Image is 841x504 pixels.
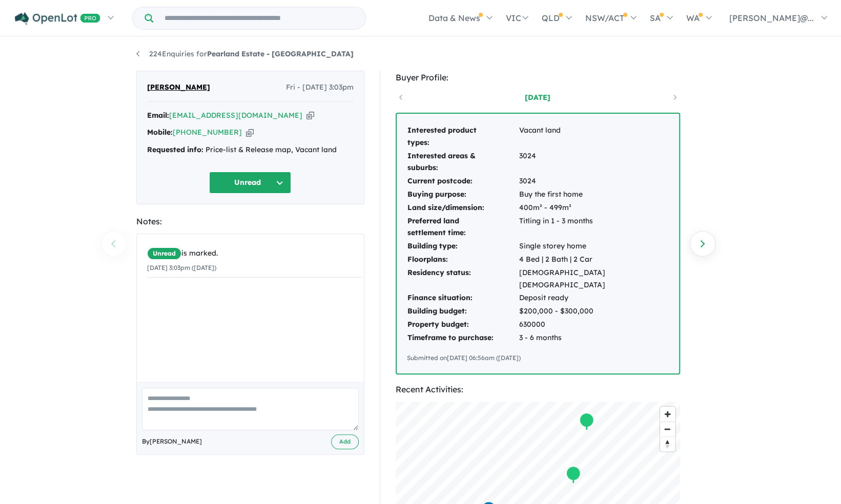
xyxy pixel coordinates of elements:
td: Single storey home [519,240,669,253]
a: [DATE] [494,92,581,102]
div: is marked. [147,247,361,260]
div: Price-list & Release map, Vacant land [147,144,354,156]
td: Timeframe to purchase: [407,331,519,345]
td: Titling in 1 - 3 months [519,215,669,240]
span: [PERSON_NAME]@... [729,13,814,23]
td: Interested product types: [407,124,519,150]
td: 3024 [519,175,669,188]
a: [EMAIL_ADDRESS][DOMAIN_NAME] [169,111,302,120]
td: 3 - 6 months [519,331,669,345]
td: Land size/dimension: [407,201,519,215]
td: 400m² - 499m² [519,201,669,215]
div: Submitted on [DATE] 06:56am ([DATE]) [407,353,669,363]
button: Zoom in [660,407,675,422]
div: Map marker [579,412,594,431]
div: Notes: [136,215,364,228]
button: Copy [306,110,314,121]
button: Add [331,434,359,449]
td: Buying purpose: [407,188,519,201]
td: Building budget: [407,305,519,318]
small: [DATE] 3:03pm ([DATE]) [147,264,216,271]
input: Try estate name, suburb, builder or developer [155,7,363,29]
strong: Mobile: [147,128,173,137]
span: By [PERSON_NAME] [142,436,202,447]
nav: breadcrumb [136,48,705,60]
strong: Pearland Estate - [GEOGRAPHIC_DATA] [207,49,354,58]
td: 4 Bed | 2 Bath | 2 Car [519,253,669,266]
button: Unread [209,172,291,194]
button: Reset bearing to north [660,436,675,451]
span: Zoom out [660,422,675,436]
div: Recent Activities: [396,383,680,396]
td: Residency status: [407,266,519,292]
span: Fri - [DATE] 3:03pm [286,81,354,94]
td: Property budget: [407,318,519,331]
td: 630000 [519,318,669,331]
td: Deposit ready [519,291,669,305]
td: Floorplans: [407,253,519,266]
td: [DEMOGRAPHIC_DATA] [DEMOGRAPHIC_DATA] [519,266,669,292]
td: 3024 [519,150,669,175]
a: [PHONE_NUMBER] [173,128,242,137]
a: 224Enquiries forPearland Estate - [GEOGRAPHIC_DATA] [136,49,354,58]
div: Map marker [565,465,581,484]
td: Preferred land settlement time: [407,215,519,240]
td: Building type: [407,240,519,253]
img: Openlot PRO Logo White [15,12,100,25]
span: Reset bearing to north [660,437,675,451]
button: Copy [246,127,254,138]
strong: Requested info: [147,145,203,154]
td: Interested areas & suburbs: [407,150,519,175]
td: $200,000 - $300,000 [519,305,669,318]
td: Vacant land [519,124,669,150]
button: Zoom out [660,422,675,436]
td: Finance situation: [407,291,519,305]
td: Current postcode: [407,175,519,188]
div: Buyer Profile: [396,71,680,85]
td: Buy the first home [519,188,669,201]
span: [PERSON_NAME] [147,81,210,94]
span: Unread [147,247,181,260]
strong: Email: [147,111,169,120]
